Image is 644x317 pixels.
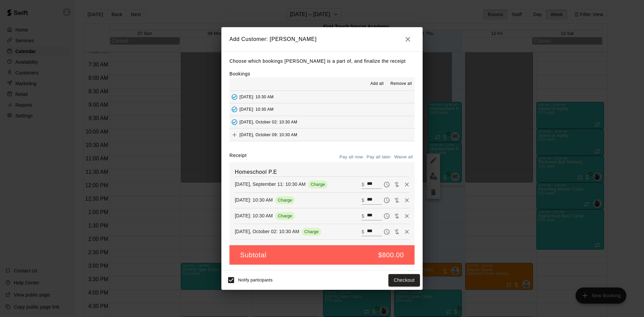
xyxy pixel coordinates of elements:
span: Waive payment [392,213,402,218]
span: [DATE]: 10:30 AM [239,107,274,112]
label: Receipt [229,152,247,162]
span: Charge [302,229,321,234]
button: Remove [402,179,412,190]
p: [DATE], September 11: 10:30 AM [235,181,306,188]
span: Waive payment [392,181,402,187]
h2: Add Customer: [PERSON_NAME] [221,27,423,51]
button: Added - Collect Payment [229,104,239,114]
button: Added - Collect Payment[DATE], October 02: 10:30 AM [229,116,415,128]
span: Add [229,132,239,137]
span: [DATE]: 10:30 AM [239,94,274,99]
button: Added - Collect Payment [229,117,239,127]
span: Add all [370,81,384,87]
button: Added - Collect Payment [229,92,239,102]
p: $ [362,197,364,204]
p: [DATE], October 02: 10:30 AM [235,228,299,235]
span: Charge [275,198,295,203]
button: Add all [366,78,388,89]
span: Charge [308,182,328,187]
button: Remove [402,227,412,237]
button: Remove [402,195,412,205]
button: Checkout [388,274,420,286]
p: [DATE]: 10:30 AM [235,212,273,219]
p: Choose which bookings [PERSON_NAME] is a part of, and finalize the receipt [229,57,415,65]
button: Pay all now [338,152,365,162]
h6: Homeschool P.E [235,168,409,176]
p: $ [362,181,364,188]
label: Bookings [229,71,250,76]
button: Remove [402,211,412,221]
span: Pay later [382,213,392,218]
button: Added - Collect Payment[DATE]: 10:30 AM [229,103,415,116]
span: Pay later [382,197,392,203]
span: Pay later [382,228,392,234]
h5: $800.00 [378,251,404,260]
button: Waive all [392,152,415,162]
button: Pay all later [365,152,393,162]
span: Waive payment [392,228,402,234]
span: [DATE], October 02: 10:30 AM [239,119,297,124]
p: $ [362,228,364,235]
span: Charge [275,213,295,218]
span: Notify participants [238,278,273,283]
button: Added - Collect Payment[DATE]: 10:30 AM [229,91,415,103]
span: [DATE], October 09: 10:30 AM [239,132,297,137]
span: Remove all [390,81,412,87]
span: Waive payment [392,197,402,203]
p: $ [362,213,364,219]
button: Add[DATE], October 09: 10:30 AM [229,128,415,141]
button: Remove all [388,78,415,89]
h5: Subtotal [240,251,266,260]
p: [DATE]: 10:30 AM [235,197,273,203]
span: Pay later [382,181,392,187]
